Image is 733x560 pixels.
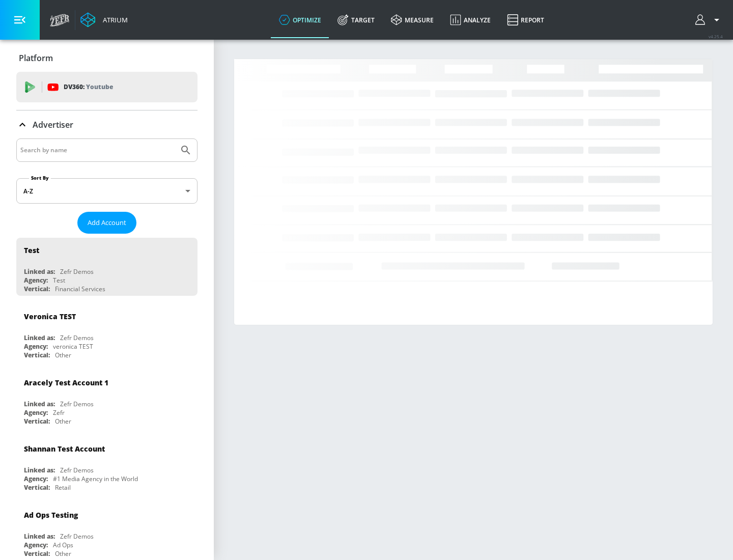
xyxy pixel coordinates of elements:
[16,178,198,204] div: A-Z
[53,342,93,351] div: veronica TEST
[80,12,128,27] a: Atrium
[24,378,108,387] div: Aracely Test Account 1
[55,549,71,558] div: Other
[55,351,71,359] div: Other
[60,532,94,541] div: Zefr Demos
[329,2,383,38] a: Target
[24,342,48,351] div: Agency:
[709,34,723,39] span: v 4.25.4
[20,144,175,157] input: Search by name
[60,267,94,276] div: Zefr Demos
[16,44,198,72] div: Platform
[24,549,50,558] div: Vertical:
[33,119,73,130] p: Advertiser
[16,72,198,102] div: DV360: Youtube
[55,483,71,492] div: Retail
[24,276,48,285] div: Agency:
[53,408,65,417] div: Zefr
[16,304,198,362] div: Veronica TESTLinked as:Zefr DemosAgency:veronica TESTVertical:Other
[24,312,76,321] div: Veronica TEST
[53,474,138,483] div: #1 Media Agency in the World
[16,370,198,428] div: Aracely Test Account 1Linked as:Zefr DemosAgency:ZefrVertical:Other
[24,408,48,417] div: Agency:
[499,2,552,38] a: Report
[24,351,50,359] div: Vertical:
[16,436,198,494] div: Shannan Test AccountLinked as:Zefr DemosAgency:#1 Media Agency in the WorldVertical:Retail
[24,510,78,520] div: Ad Ops Testing
[24,267,55,276] div: Linked as:
[53,276,65,285] div: Test
[77,212,136,234] button: Add Account
[24,541,48,549] div: Agency:
[53,541,73,549] div: Ad Ops
[271,2,329,38] a: optimize
[88,217,126,229] span: Add Account
[24,417,50,426] div: Vertical:
[24,333,55,342] div: Linked as:
[442,2,499,38] a: Analyze
[60,333,94,342] div: Zefr Demos
[29,175,51,181] label: Sort By
[86,81,113,92] p: Youtube
[24,245,39,255] div: Test
[55,285,105,293] div: Financial Services
[24,483,50,492] div: Vertical:
[55,417,71,426] div: Other
[24,466,55,474] div: Linked as:
[16,110,198,139] div: Advertiser
[60,400,94,408] div: Zefr Demos
[16,238,198,296] div: TestLinked as:Zefr DemosAgency:TestVertical:Financial Services
[24,444,105,454] div: Shannan Test Account
[99,15,128,24] div: Atrium
[64,81,113,93] p: DV360:
[24,474,48,483] div: Agency:
[24,285,50,293] div: Vertical:
[383,2,442,38] a: measure
[24,400,55,408] div: Linked as:
[19,52,53,64] p: Platform
[24,532,55,541] div: Linked as:
[60,466,94,474] div: Zefr Demos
